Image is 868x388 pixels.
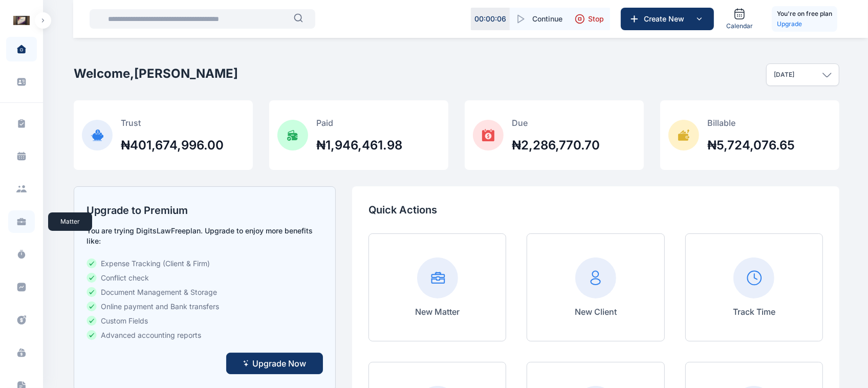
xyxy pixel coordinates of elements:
[733,306,775,318] p: Track Time
[101,316,148,326] span: Custom Fields
[121,137,224,154] h2: ₦401,674,996.00
[415,306,460,318] p: New Matter
[575,306,617,318] p: New Client
[777,9,832,19] h5: You're on free plan
[86,226,323,246] p: You are trying DigitsLaw Free plan. Upgrade to enjoy more benefits like:
[510,8,569,30] button: Continue
[226,353,323,374] button: Upgrade Now
[101,258,210,269] span: Expense Tracking (Client & Firm)
[316,117,402,129] p: Paid
[707,117,795,129] p: Billable
[316,137,402,154] h2: ₦1,946,461.98
[588,14,604,24] span: Stop
[474,14,506,24] p: 00 : 00 : 06
[368,203,823,217] p: Quick Actions
[532,14,562,24] span: Continue
[252,357,306,370] span: Upgrade Now
[621,8,714,30] button: Create New
[121,117,224,129] p: Trust
[774,71,794,79] p: [DATE]
[569,8,610,30] button: Stop
[640,14,693,24] span: Create New
[86,203,323,218] h2: Upgrade to Premium
[101,273,149,283] span: Conflict check
[101,330,201,340] span: Advanced accounting reports
[512,137,600,154] h2: ₦2,286,770.70
[707,137,795,154] h2: ₦5,724,076.65
[722,4,757,34] a: Calendar
[101,301,219,312] span: Online payment and Bank transfers
[74,66,238,82] h2: Welcome, [PERSON_NAME]
[777,19,832,29] a: Upgrade
[726,22,753,30] span: Calendar
[101,287,217,297] span: Document Management & Storage
[512,117,600,129] p: Due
